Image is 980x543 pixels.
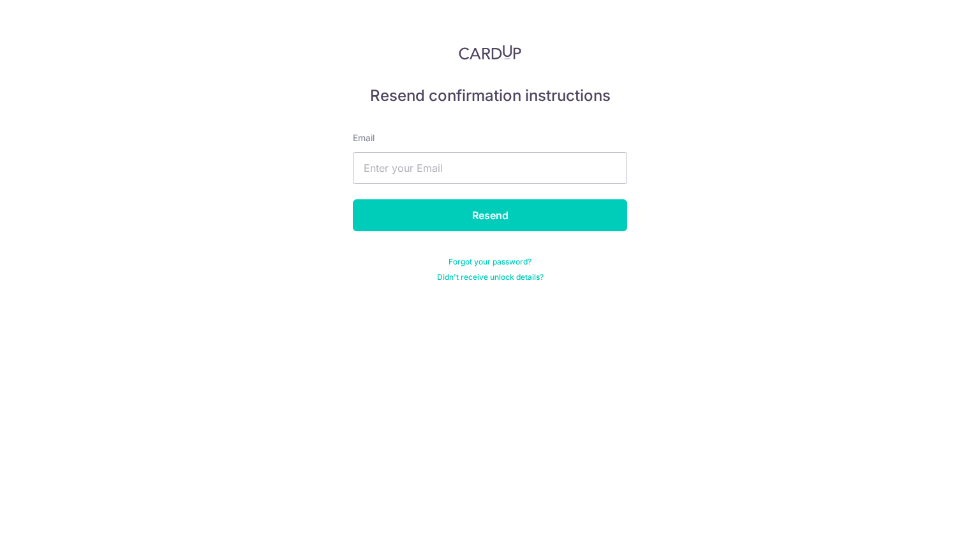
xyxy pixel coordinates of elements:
[459,45,521,60] img: CardUp Logo
[437,272,544,282] a: Didn't receive unlock details?
[353,152,627,184] input: Enter your Email
[353,199,627,231] input: Resend
[353,132,375,144] label: Email
[449,257,531,267] a: Forgot your password?
[353,86,627,106] h5: Resend confirmation instructions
